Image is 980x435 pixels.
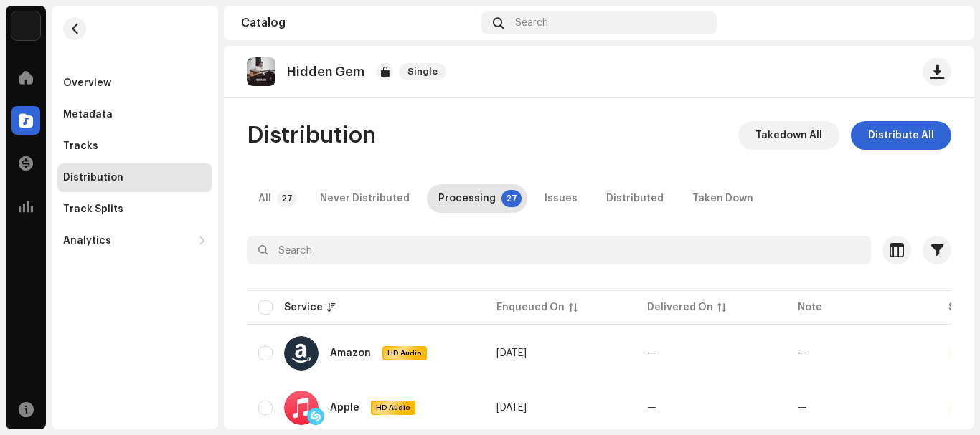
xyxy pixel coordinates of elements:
div: Overview [63,77,111,89]
img: de0d2825-999c-4937-b35a-9adca56ee094 [11,11,40,40]
div: Enqueued On [496,300,565,315]
img: 80daa221-f2c0-4df1-a529-9d7e70fbf4ae [934,11,957,34]
img: 9619c64f-7a8b-41b4-babc-0c00fde752e1 [247,57,275,86]
re-a-table-badge: — [798,403,807,413]
span: Oct 8, 2025 [496,403,527,413]
p-badge: 27 [501,190,522,207]
span: — [647,403,656,413]
div: Amazon [330,348,371,358]
div: Apple [330,403,359,413]
re-m-nav-item: Tracks [57,132,212,161]
span: Search [515,17,548,29]
div: Distributed [606,184,664,213]
p-badge: 27 [277,190,297,207]
span: Oct 8, 2025 [496,348,527,358]
re-m-nav-item: Metadata [57,100,212,129]
div: Track Splits [63,204,123,215]
div: Distribution [63,172,123,183]
span: HD Audio [372,403,414,413]
button: Takedown All [738,121,839,150]
div: All [258,184,271,213]
re-a-table-badge: — [798,348,807,358]
div: Issues [545,184,578,213]
input: Search [247,236,871,264]
span: Takedown All [755,121,822,150]
div: Delivered On [647,300,713,315]
span: — [647,348,656,358]
span: Single [399,63,446,80]
div: Service [284,300,323,315]
div: Analytics [63,235,111,247]
re-m-nav-item: Overview [57,69,212,97]
span: Distribute All [868,121,934,150]
div: Tracks [63,140,98,152]
span: Distribution [247,121,376,150]
p: Hidden Gem [287,64,364,80]
re-m-nav-item: Distribution [57,163,212,192]
button: Distribute All [851,121,951,150]
re-m-nav-dropdown: Analytics [57,226,212,255]
div: Metadata [63,109,113,120]
span: HD Audio [384,348,425,358]
div: Taken Down [692,184,753,213]
div: Never Distributed [320,184,410,213]
re-m-nav-item: Track Splits [57,195,212,224]
div: Catalog [241,17,476,29]
div: Processing [438,184,496,213]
